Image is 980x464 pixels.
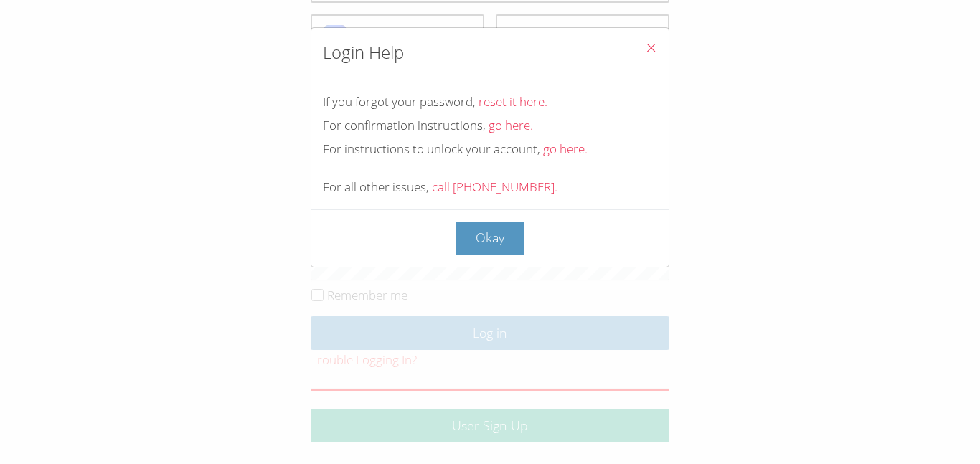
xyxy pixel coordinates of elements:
button: Okay [456,222,524,255]
div: For all other issues, [323,177,657,198]
div: For instructions to unlock your account, [323,139,657,160]
a: call [PHONE_NUMBER]. [432,179,557,195]
a: reset it here. [479,93,547,110]
div: For confirmation instructions, [323,115,657,136]
h2: Login Help [323,39,404,65]
button: Close [633,28,669,72]
div: If you forgot your password, [323,92,657,113]
a: go here. [489,117,533,133]
a: go here. [543,141,588,157]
